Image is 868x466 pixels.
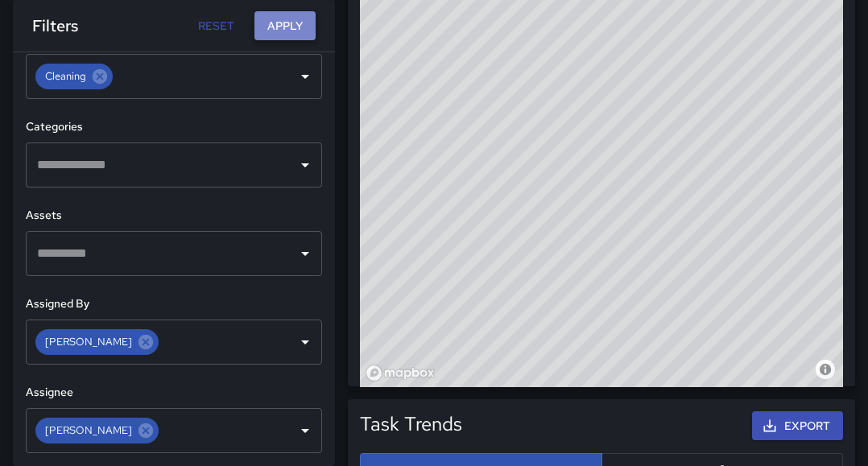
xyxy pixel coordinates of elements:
div: [PERSON_NAME] [35,329,159,355]
span: [PERSON_NAME] [35,421,142,439]
button: Apply [254,11,316,41]
button: Open [294,419,316,442]
button: Export [752,411,843,441]
button: Open [294,154,316,176]
h6: Assigned By [26,295,322,313]
span: [PERSON_NAME] [35,332,142,351]
button: Open [294,65,316,88]
h6: Assignee [26,384,322,402]
button: Reset [190,11,242,41]
h6: Assets [26,207,322,225]
div: Cleaning [35,64,113,89]
h5: Task Trends [360,411,462,437]
div: [PERSON_NAME] [35,418,159,443]
h6: Categories [26,118,322,136]
h6: Filters [32,13,78,39]
span: Cleaning [35,67,96,85]
button: Open [294,331,316,353]
button: Open [294,242,316,265]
